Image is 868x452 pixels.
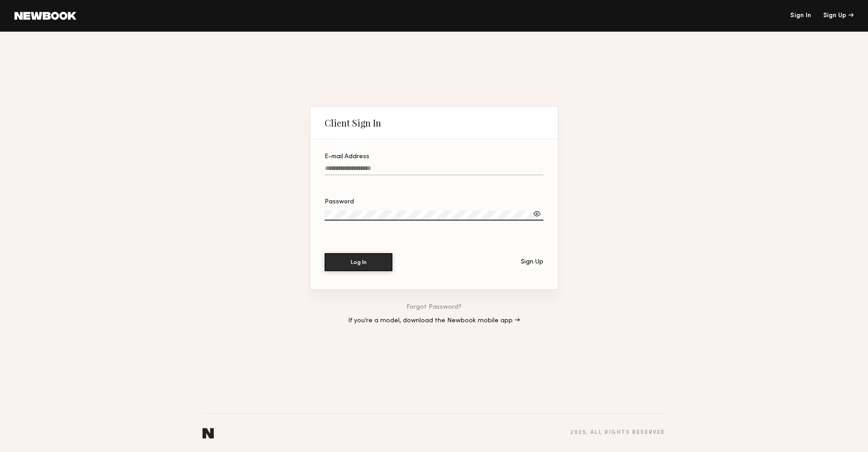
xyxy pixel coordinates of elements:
div: 2025 , all rights reserved [570,430,665,436]
button: Log In [325,253,392,271]
input: E-mail Address [325,165,543,175]
div: E-mail Address [325,154,543,160]
div: Client Sign In [325,118,381,128]
div: Password [325,199,543,205]
a: If you’re a model, download the Newbook mobile app → [348,318,520,324]
a: Sign In [790,13,811,19]
a: Forgot Password? [406,304,462,311]
div: Sign Up [521,259,543,265]
input: Password [325,211,543,221]
div: Sign Up [823,13,854,19]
